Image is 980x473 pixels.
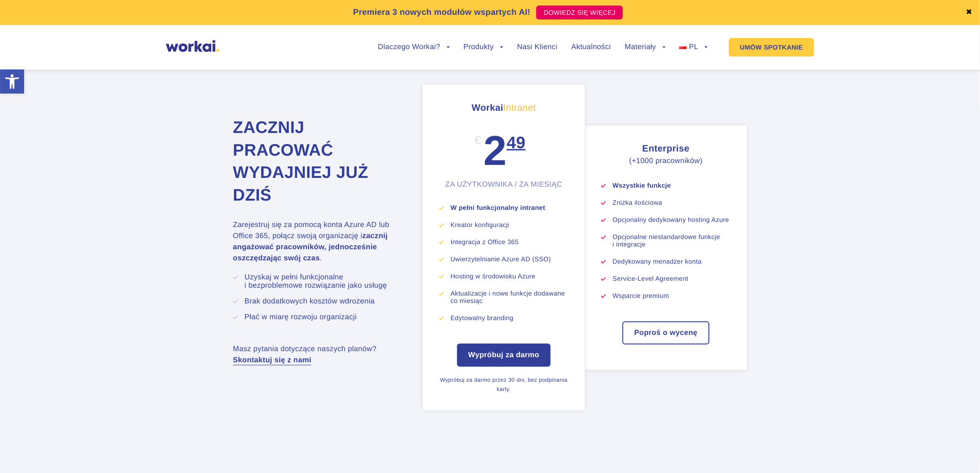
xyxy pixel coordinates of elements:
strong: zacznij angażować pracowników, jednocześnie oszczędzając swój czas [233,232,388,262]
a: ✖ [966,9,973,16]
iframe: Popup CTA [5,393,255,468]
a: Wypróbuj za darmo [457,344,551,367]
p: (+1000 pracowników) [601,156,731,167]
a: Aktualności [572,44,611,51]
li: Dedykowany menadżer konta [613,258,731,265]
li: Aktualizacje i nowe funkcje dodawane co miesiąc [451,290,569,304]
li: Opcjonalne niestandardowe funkcje i integracje [613,233,731,248]
li: Brak dodatkowych kosztów wdrożenia [245,297,400,306]
a: Dlaczego Workai? [378,44,450,51]
span: Intranet [503,103,536,113]
div: € [475,130,481,151]
a: Produkty [464,44,503,51]
p: Premiera 3 nowych modułów wspartych AI! [353,6,531,19]
a: Skontaktuj się z nami [233,357,311,364]
li: Hosting w środowisku Azure [451,272,569,280]
a: UMÓW SPOTKANIE [729,38,814,57]
li: Kreator konfiguracji [451,221,569,228]
li: Edytowalny branding [451,314,569,322]
p: Masz pytania dotyczące naszych planów? [233,344,400,366]
p: Zarejestruj się za pomocą konta Azure AD lub Office 365, połącz swoją organizację i . [233,220,400,264]
div: 2 [484,130,526,180]
strong: Enterprise [642,144,690,154]
div: Wypróbuj za darmo przez 30 dni, bez podpinania karty. [439,376,569,394]
li: Zniżka ilościowa [613,199,731,206]
a: Materiały [625,44,666,51]
li: Service-Level Agreement [613,275,731,282]
strong: Wszystkie funkcje [613,182,671,189]
li: Integracja z Office 365 [451,238,569,246]
a: DOWIEDZ SIĘ WIĘCEJ [536,6,623,19]
span: PL [689,43,698,51]
li: Uwierzytelnianie Azure AD (SSO) [451,255,569,263]
li: Uzyskaj w pełni funkcjonalne i bezproblemowe rozwiązanie jako usługę [245,273,400,290]
sup: 49 [507,133,526,168]
li: Płać w miarę rozwoju organizacji [245,313,400,322]
li: Opcjonalny dedykowany hosting Azure [613,216,731,223]
h3: Workai [439,101,569,115]
div: ZA UŻYTKOWNIKA / ZA MIESIĄC [439,180,569,189]
strong: W pełni funkcjonalny intranet [451,204,546,211]
h2: Zacznij pracować wydajniej już dziś [233,116,400,206]
a: Nasi Klienci [517,44,557,51]
a: Poproś o wycenę [623,322,709,344]
li: Wsparcie premium [613,292,731,299]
